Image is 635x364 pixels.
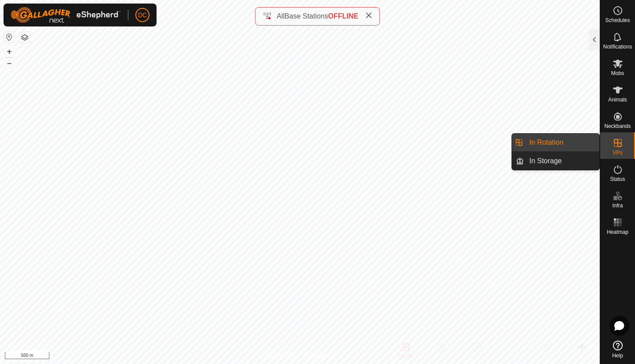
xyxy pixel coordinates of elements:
[4,32,15,42] button: Reset Map
[11,7,121,23] img: Gallagher Logo
[607,229,628,235] span: Heatmap
[604,124,631,129] span: Neckbands
[277,12,285,20] span: All
[611,71,624,76] span: Mobs
[524,134,599,151] a: In Rotation
[328,12,358,20] span: OFFLINE
[265,353,298,360] a: Privacy Policy
[4,58,15,68] button: –
[610,176,625,182] span: Status
[284,12,328,20] span: Base Stations
[138,11,147,20] span: DC
[512,134,599,151] li: In Rotation
[529,137,563,148] span: In Rotation
[613,150,622,155] span: VPs
[605,18,630,23] span: Schedules
[529,156,562,166] span: In Storage
[608,97,627,102] span: Animals
[4,46,15,57] button: +
[612,353,623,358] span: Help
[512,152,599,170] li: In Storage
[19,32,30,43] button: Map Layers
[524,152,599,170] a: In Storage
[603,44,632,49] span: Notifications
[600,337,635,362] a: Help
[612,203,623,208] span: Infra
[309,353,335,360] a: Contact Us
